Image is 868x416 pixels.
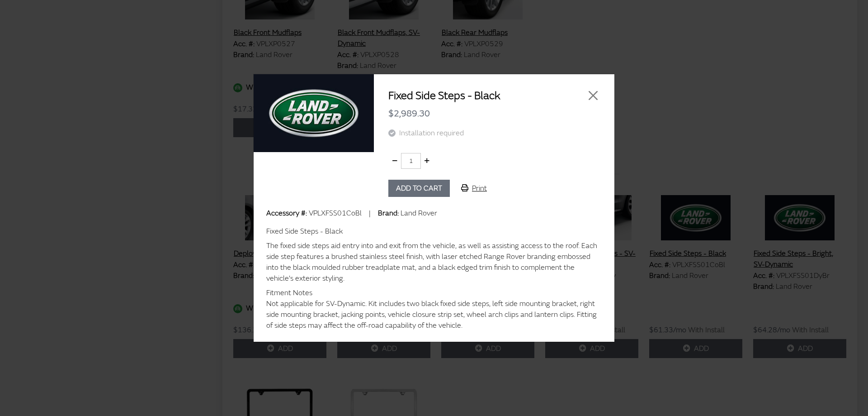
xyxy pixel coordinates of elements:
span: Installation required [399,129,464,138]
button: Close [586,89,600,102]
span: VPLXFSS01CoBl [309,209,362,218]
button: Add to cart [388,180,450,197]
h2: Fixed Side Steps - Black [388,89,563,103]
button: Print [453,180,495,197]
div: Not applicable for SV-Dynamic. Kit includes two black fixed side steps, left side mounting bracke... [266,298,602,331]
div: $2,989.30 [388,103,600,124]
span: Land Rover [401,209,437,218]
div: The fixed side steps aid entry into and exit from the vehicle, as well as assisting access to the... [266,240,602,284]
label: Brand: [378,208,399,219]
span: | [369,209,371,218]
div: Fixed Side Steps - Black [266,226,602,237]
label: Fitment Notes [266,287,312,298]
label: Accessory #: [266,208,307,219]
img: Image for Fixed Side Steps - Black [254,74,374,152]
